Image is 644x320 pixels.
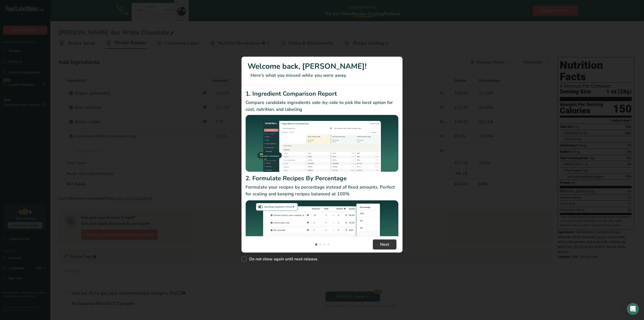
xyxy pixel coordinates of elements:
h1: Welcome back, [PERSON_NAME]! [248,61,396,72]
p: Compare candidate ingredients side-by-side to pick the best option for cost, nutrition, and labeling [246,99,398,113]
img: Formulate Recipes By Percentage [246,199,398,260]
div: Open Intercom Messenger [627,303,639,315]
span: Do not show again until next release [247,257,317,262]
h2: 2. Formulate Recipes By Percentage [246,174,398,183]
p: Formulate your recipes by percentage instead of fixed amounts. Perfect for scaling and keeping re... [246,184,398,197]
button: Next [373,239,396,250]
p: Here's what you missed while you were away. [248,72,396,79]
span: Next [380,241,389,247]
h2: 1. Ingredient Comparison Report [246,89,398,98]
img: Ingredient Comparison Report [246,115,398,172]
